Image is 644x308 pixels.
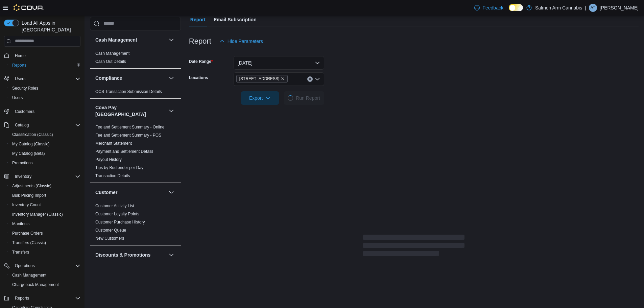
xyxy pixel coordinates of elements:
button: Inventory Count [7,200,83,210]
span: Classification (Classic) [12,132,53,137]
span: Classification (Classic) [9,131,80,139]
a: Security Roles [9,84,41,92]
button: Reports [1,293,83,303]
span: Customers [12,107,80,116]
button: Home [1,51,83,61]
a: Home [12,52,28,60]
h3: Cash Management [95,37,137,43]
button: Hide Parameters [217,34,266,48]
a: Transfers (Classic) [9,239,49,247]
span: Customer Queue [95,228,126,233]
button: Chargeback Management [7,280,83,289]
button: Compliance [95,75,166,81]
a: Bulk Pricing Import [9,191,49,199]
button: Transfers [7,247,83,257]
button: Manifests [7,219,83,229]
button: Operations [1,261,83,270]
button: Discounts & Promotions [167,251,175,259]
button: Cova Pay [GEOGRAPHIC_DATA] [95,104,166,118]
span: Inventory Manager (Classic) [9,210,80,218]
span: Home [15,53,26,58]
a: Cash Management [95,51,129,56]
h3: Discounts & Promotions [95,252,150,258]
span: Users [12,95,23,100]
h3: Report [189,37,211,45]
span: Security Roles [9,84,80,92]
a: My Catalog (Beta) [9,149,48,158]
input: Dark Mode [509,4,523,11]
a: Chargeback Management [9,281,62,289]
span: Bulk Pricing Import [9,191,80,199]
span: Manifests [9,220,80,228]
p: [PERSON_NAME] [600,4,639,12]
button: [DATE] [234,56,324,70]
button: Remove 81B Shuswap St NW from selection in this group [281,77,285,81]
span: Reports [12,294,80,302]
label: Locations [189,75,208,80]
a: Customers [12,108,37,116]
span: Adjustments (Classic) [12,183,51,189]
span: Feedback [482,4,503,11]
span: Email Subscription [214,13,257,26]
span: AT [591,4,595,12]
button: Catalog [12,121,31,129]
button: Customer [167,188,175,196]
button: Clear input [307,76,313,82]
button: Customer [95,189,166,196]
span: Cash Out Details [95,59,126,64]
span: Transfers [12,250,29,255]
button: Adjustments (Classic) [7,181,83,191]
h3: Compliance [95,75,122,81]
span: Cash Management [12,273,46,278]
span: Hide Parameters [228,38,263,45]
span: Promotions [9,159,80,167]
button: Users [12,75,28,83]
a: Customer Purchase History [95,220,145,224]
a: Payout History [95,157,122,162]
button: Export [241,91,279,105]
div: Compliance [90,88,181,98]
a: Manifests [9,220,32,228]
span: Home [12,51,80,60]
span: OCS Transaction Submission Details [95,89,162,94]
a: Cash Out Details [95,59,126,64]
span: Cash Management [95,51,129,56]
a: Customer Activity List [95,204,134,208]
span: Payment and Settlement Details [95,149,153,154]
button: Cova Pay [GEOGRAPHIC_DATA] [167,107,175,115]
span: Customer Activity List [95,203,134,209]
span: Promotions [12,160,33,166]
div: Amanda Toms [589,4,597,12]
button: Security Roles [7,84,83,93]
button: Users [1,74,83,84]
button: Transfers (Classic) [7,238,83,247]
span: Transaction Details [95,173,130,179]
span: Inventory Count [12,202,41,208]
span: Transfers [9,248,80,256]
a: Cash Management [9,271,49,279]
span: Chargeback Management [9,281,80,289]
span: Inventory [15,174,31,179]
a: Classification (Classic) [9,131,56,139]
span: Report [190,13,206,26]
span: Security Roles [12,86,38,91]
a: Adjustments (Classic) [9,182,54,190]
span: Users [12,75,80,83]
span: 81B Shuswap St NW [236,75,288,82]
span: My Catalog (Beta) [12,151,45,156]
span: Fee and Settlement Summary - Online [95,124,165,130]
a: Reports [9,61,29,69]
a: Inventory Count [9,201,44,209]
span: Run Report [296,95,320,101]
button: Classification (Classic) [7,130,83,139]
button: Reports [12,294,32,302]
span: Operations [12,262,80,270]
span: Loading [288,95,293,101]
span: Reports [9,61,80,69]
button: My Catalog (Beta) [7,149,83,158]
button: Inventory [12,172,34,181]
p: Salmon Arm Cannabis [535,4,582,12]
a: Fee and Settlement Summary - Online [95,125,165,129]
